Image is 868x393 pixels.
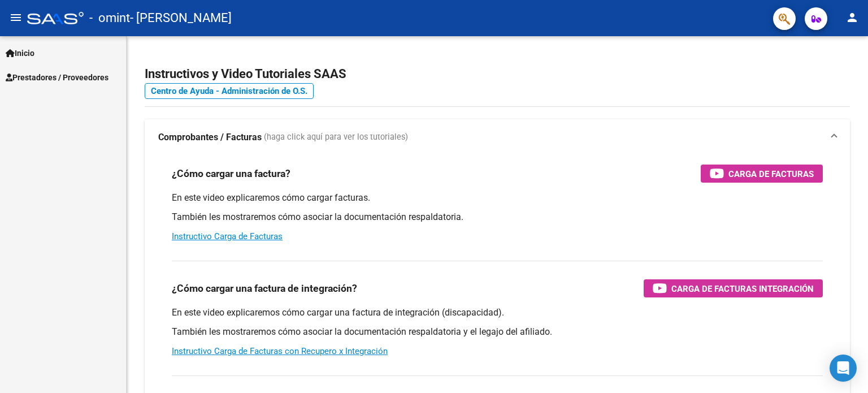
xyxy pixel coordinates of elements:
[145,83,314,99] a: Centro de Ayuda - Administración de O.S.
[264,131,408,144] span: (haga click aquí para ver los tutoriales)
[172,326,823,338] p: También les mostraremos cómo asociar la documentación respaldatoria y el legajo del afiliado.
[145,63,850,85] h2: Instructivos y Video Tutoriales SAAS
[172,192,823,204] p: En este video explicaremos cómo cargar facturas.
[158,131,262,144] strong: Comprobantes / Facturas
[130,6,232,31] span: - [PERSON_NAME]
[172,231,283,241] a: Instructivo Carga de Facturas
[644,279,823,297] button: Carga de Facturas Integración
[845,11,859,24] mat-icon: person
[172,346,388,356] a: Instructivo Carga de Facturas con Recupero x Integración
[145,119,850,156] mat-expansion-panel-header: Comprobantes / Facturas (haga click aquí para ver los tutoriales)
[9,11,23,24] mat-icon: menu
[172,166,290,182] h3: ¿Cómo cargar una factura?
[172,211,823,223] p: También les mostraremos cómo asociar la documentación respaldatoria.
[830,355,857,382] div: Open Intercom Messenger
[172,280,357,296] h3: ¿Cómo cargar una factura de integración?
[172,306,823,319] p: En este video explicaremos cómo cargar una factura de integración (discapacidad).
[6,47,34,59] span: Inicio
[728,167,814,181] span: Carga de Facturas
[671,282,814,296] span: Carga de Facturas Integración
[89,6,130,31] span: - omint
[6,71,108,84] span: Prestadores / Proveedores
[701,165,823,183] button: Carga de Facturas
